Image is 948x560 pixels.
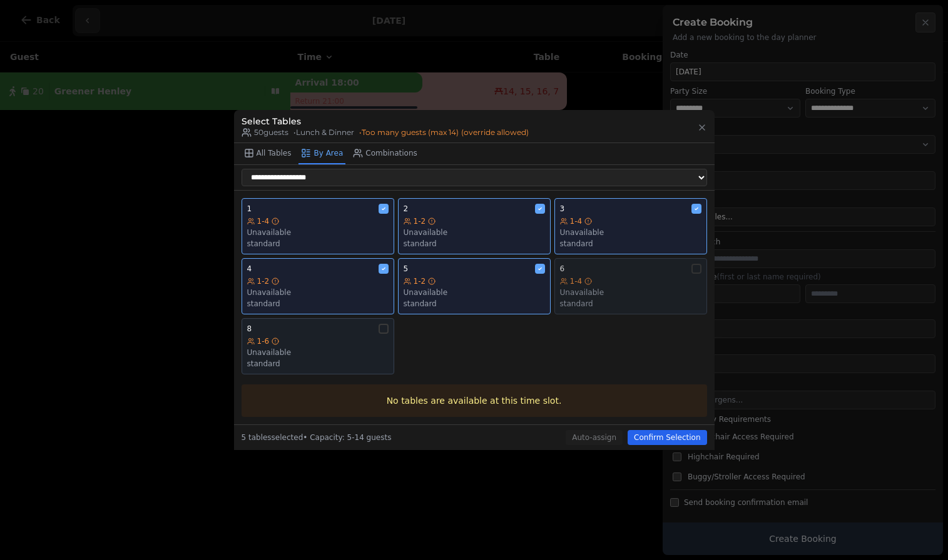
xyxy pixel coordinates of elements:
span: 1-6 [257,336,270,346]
div: standard [404,239,545,249]
span: 5 [404,264,409,274]
span: 1-2 [257,276,270,286]
div: Unavailable [247,347,389,357]
span: 8 [247,324,252,334]
button: 31-4Unavailablestandard [554,198,707,254]
span: 4 [247,264,252,274]
span: (override allowed) [461,127,529,137]
span: 3 [560,204,565,214]
button: All Tables [242,143,294,164]
div: Unavailable [404,287,545,297]
div: Unavailable [247,287,389,297]
span: 5 tables selected • Capacity: 5-14 guests [242,433,392,442]
span: 1-2 [414,216,426,226]
button: Auto-assign [566,430,623,445]
button: 11-4Unavailablestandard [242,198,394,254]
button: Confirm Selection [628,430,706,445]
div: standard [247,299,389,309]
div: Unavailable [560,287,701,297]
span: 50 guests [242,127,288,137]
span: • Lunch & Dinner [293,127,354,137]
span: 2 [404,204,409,214]
span: 1-4 [570,276,583,286]
span: • Too many guests (max 14) [359,127,529,137]
span: 1-4 [257,216,270,226]
div: standard [560,299,701,309]
div: standard [560,239,701,249]
span: 1 [247,204,252,214]
div: Unavailable [404,227,545,237]
button: 21-2Unavailablestandard [398,198,551,254]
button: 41-2Unavailablestandard [242,258,394,314]
button: 81-6Unavailablestandard [242,318,394,374]
div: Unavailable [560,227,701,237]
span: 1-4 [570,216,583,226]
button: 51-2Unavailablestandard [398,258,551,314]
h3: Select Tables [242,115,529,127]
button: By Area [298,143,345,164]
div: standard [404,299,545,309]
div: Unavailable [247,227,389,237]
span: 6 [560,264,565,274]
div: standard [247,239,389,249]
button: Combinations [350,143,420,164]
div: standard [247,359,389,369]
p: No tables are available at this time slot. [252,394,697,407]
span: 1-2 [414,276,426,286]
button: 61-4Unavailablestandard [554,258,707,314]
